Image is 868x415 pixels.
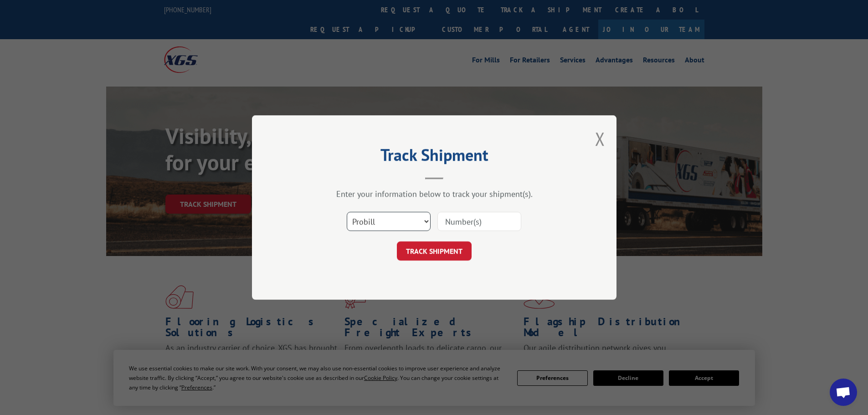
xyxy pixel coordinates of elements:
[298,149,571,166] h2: Track Shipment
[830,379,857,406] div: Open chat
[595,127,605,151] button: Close modal
[298,189,571,199] div: Enter your information below to track your shipment(s).
[397,241,472,261] button: TRACK SHIPMENT
[437,212,521,231] input: Number(s)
